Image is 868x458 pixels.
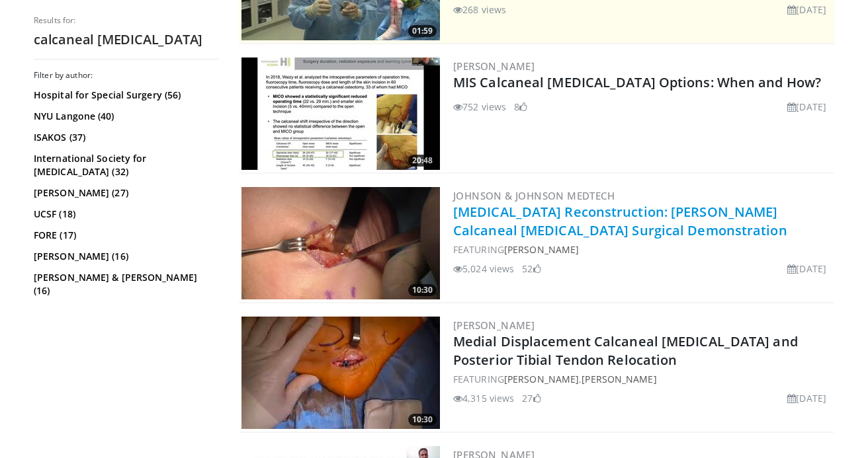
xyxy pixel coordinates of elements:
li: 52 [522,262,541,276]
a: International Society for [MEDICAL_DATA] (32) [34,152,216,178]
p: Results for: [34,15,219,26]
li: [DATE] [787,3,826,17]
a: [PERSON_NAME] [504,373,579,385]
a: [PERSON_NAME] [453,59,535,73]
h3: Filter by author: [34,70,219,81]
a: [PERSON_NAME] & [PERSON_NAME] (16) [34,271,216,297]
a: [PERSON_NAME] [504,243,579,256]
li: 5,024 views [453,262,514,276]
a: [PERSON_NAME] (16) [34,250,216,263]
a: ISAKOS (37) [34,131,216,144]
a: Hospital for Special Surgery (56) [34,89,216,102]
div: FEATURING , [453,372,832,386]
li: 8 [514,100,527,114]
a: MIS Calcaneal [MEDICAL_DATA] Options: When and How? [453,73,821,91]
a: FORE (17) [34,229,216,242]
a: Johnson & Johnson MedTech [453,189,615,202]
img: 1c872908-2b84-454e-9fca-b7116b05f073.300x170_q85_crop-smart_upscale.jpg [241,57,440,170]
a: 20:48 [241,57,440,170]
img: 80ad437c-7ccf-4354-94af-0190d3bdec88.300x170_q85_crop-smart_upscale.jpg [241,187,440,299]
span: 20:48 [408,155,437,167]
a: [PERSON_NAME] [453,319,535,332]
li: 27 [522,391,541,405]
div: FEATURING [453,243,832,256]
li: [DATE] [787,262,826,276]
span: 10:30 [408,284,437,296]
a: 10:30 [241,187,440,299]
a: NYU Langone (40) [34,110,216,123]
a: [PERSON_NAME] (27) [34,186,216,200]
a: UCSF (18) [34,208,216,221]
h2: calcaneal [MEDICAL_DATA] [34,31,219,48]
a: 10:30 [241,317,440,429]
li: 268 views [453,3,506,17]
li: [DATE] [787,100,826,114]
li: [DATE] [787,391,826,405]
li: 4,315 views [453,391,514,405]
a: [PERSON_NAME] [582,373,656,385]
span: 10:30 [408,414,437,426]
a: Medial Displacement Calcaneal [MEDICAL_DATA] and Posterior Tibial Tendon Relocation [453,332,798,369]
li: 752 views [453,100,506,114]
img: 5e9ca9e5-f132-48c0-a499-27e1b81ad869.300x170_q85_crop-smart_upscale.jpg [241,317,440,429]
span: 01:59 [408,25,437,37]
a: [MEDICAL_DATA] Reconstruction: [PERSON_NAME] Calcaneal [MEDICAL_DATA] Surgical Demonstration [453,203,787,239]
